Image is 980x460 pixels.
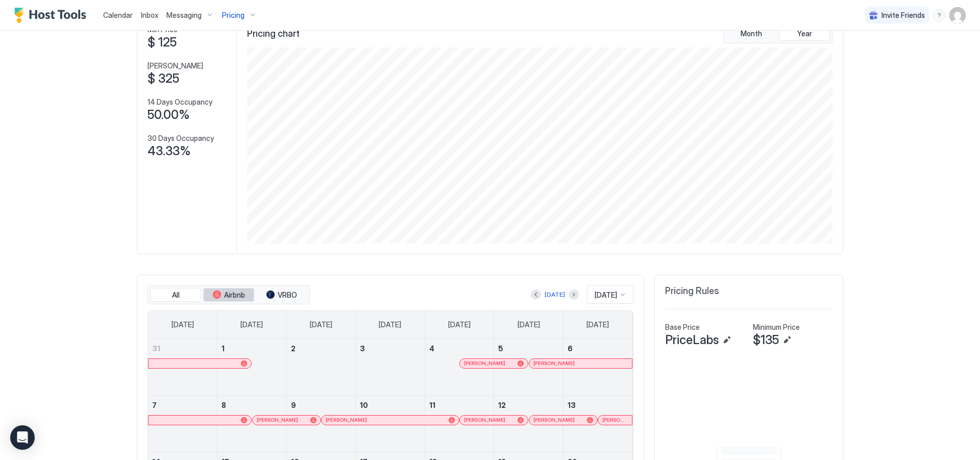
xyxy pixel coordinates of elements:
[10,425,35,450] div: Open Intercom Messenger
[222,401,226,409] span: 8
[602,417,628,423] span: [PERSON_NAME]
[429,401,435,409] span: 11
[425,339,494,396] td: September 4, 2025
[217,395,287,452] td: September 8, 2025
[326,417,454,423] div: [PERSON_NAME]
[286,339,356,396] td: September 2, 2025
[161,311,204,338] a: Sunday
[369,311,411,338] a: Wednesday
[257,417,316,423] div: [PERSON_NAME]
[464,417,505,423] span: [PERSON_NAME]
[533,360,628,367] div: [PERSON_NAME]
[256,288,307,302] button: VRBO
[103,10,133,20] a: Calendar
[152,401,157,409] span: 7
[665,323,700,332] span: Base Price
[665,332,719,348] span: PriceLabs
[356,339,425,396] td: September 3, 2025
[494,339,563,358] a: September 5, 2025
[753,323,800,332] span: Minimum Price
[356,395,425,452] td: September 10, 2025
[148,71,179,86] span: $ 325
[425,339,494,358] a: September 4, 2025
[586,320,609,329] span: [DATE]
[545,290,565,299] div: [DATE]
[726,27,777,41] button: Month
[203,288,254,302] button: Airbnb
[797,29,812,38] span: Year
[563,339,632,358] a: September 6, 2025
[949,7,966,23] div: User profile
[569,289,579,300] button: Next month
[464,360,524,367] div: [PERSON_NAME]
[448,320,471,329] span: [DATE]
[217,339,287,396] td: September 1, 2025
[150,288,201,302] button: All
[494,396,563,415] a: September 12, 2025
[779,27,830,41] button: Year
[278,290,297,300] span: VRBO
[287,339,356,358] a: September 2, 2025
[568,344,573,353] span: 6
[224,290,245,300] span: Airbnb
[356,339,425,358] a: September 3, 2025
[576,311,619,338] a: Saturday
[563,339,632,396] td: September 6, 2025
[141,11,158,19] span: Inbox
[881,11,925,20] span: Invite Friends
[464,360,505,367] span: [PERSON_NAME]
[148,339,217,358] a: August 31, 2025
[498,401,506,409] span: 12
[291,344,296,353] span: 2
[148,61,203,70] span: [PERSON_NAME]
[379,320,401,329] span: [DATE]
[103,11,133,19] span: Calendar
[563,396,632,415] a: September 13, 2025
[148,107,190,123] span: 50.00%
[429,344,434,353] span: 4
[360,401,368,409] span: 10
[723,24,832,43] div: tab-group
[148,134,214,143] span: 30 Days Occupancy
[148,395,217,452] td: September 7, 2025
[533,417,575,423] span: [PERSON_NAME]
[148,143,191,159] span: 43.33%
[563,395,632,452] td: September 13, 2025
[933,9,945,21] div: menu
[494,339,563,396] td: September 5, 2025
[507,311,550,338] a: Friday
[172,290,180,300] span: All
[217,339,286,358] a: September 1, 2025
[464,417,524,423] div: [PERSON_NAME]
[498,344,503,353] span: 5
[257,417,298,423] span: [PERSON_NAME]
[494,395,563,452] td: September 12, 2025
[665,285,719,297] span: Pricing Rules
[518,320,540,329] span: [DATE]
[533,360,575,367] span: [PERSON_NAME]
[14,8,91,23] a: Host Tools Logo
[425,395,494,452] td: September 11, 2025
[568,401,576,409] span: 13
[148,98,212,107] span: 14 Days Occupancy
[286,395,356,452] td: September 9, 2025
[300,311,342,338] a: Tuesday
[166,11,202,20] span: Messaging
[721,334,733,346] button: Edit
[595,290,617,300] span: [DATE]
[247,28,300,40] span: Pricing chart
[533,417,593,423] div: [PERSON_NAME]
[326,417,367,423] span: [PERSON_NAME]
[141,10,158,20] a: Inbox
[287,396,356,415] a: September 9, 2025
[222,344,225,353] span: 1
[741,29,762,38] span: Month
[148,35,177,50] span: $ 125
[425,396,494,415] a: September 11, 2025
[543,288,567,301] button: [DATE]
[217,396,286,415] a: September 8, 2025
[310,320,332,329] span: [DATE]
[356,396,425,415] a: September 10, 2025
[360,344,365,353] span: 3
